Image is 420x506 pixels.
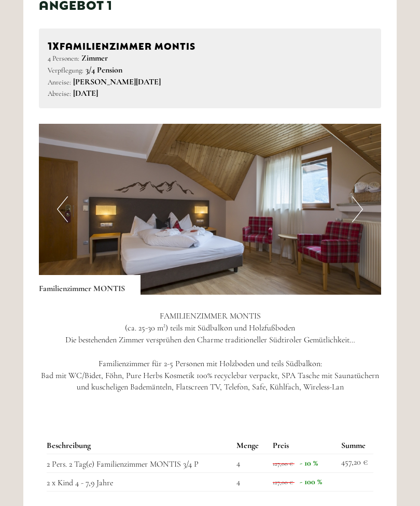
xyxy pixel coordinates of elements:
td: 4 [232,454,269,473]
td: 4 [232,472,269,491]
span: 127,00 € [273,460,293,467]
b: Zimmer [81,53,108,63]
td: 2 x Kind 4 - 7,9 Jahre [47,472,232,491]
b: 3/4 Pension [86,65,122,75]
div: Familienzimmer MONTIS [48,37,372,52]
small: Abreise: [48,89,71,98]
b: [PERSON_NAME][DATE] [73,77,161,87]
b: [DATE] [73,88,98,98]
b: 1x [48,37,60,52]
th: Beschreibung [47,438,232,454]
small: 4 Personen: [48,54,79,63]
p: FAMILIENZIMMER MONTIS (ca. 25-30 m²) teils mit Südbalkon und Holzfußboden Die bestehenden Zimmer ... [39,310,381,393]
div: [GEOGRAPHIC_DATA] [16,30,147,38]
small: Verpflegung: [48,66,83,75]
span: - 10 % [300,458,318,468]
small: 11:43 [16,50,147,57]
span: - 100 % [300,476,322,487]
td: 2 Pers. 2 Tag(e) Familienzimmer MONTIS 3/4 P [47,454,232,473]
th: Preis [269,438,337,454]
div: Familienzimmer MONTIS [39,275,141,295]
div: [DATE] [152,8,190,25]
div: Guten Tag, wie können wir Ihnen helfen? [8,28,152,60]
button: Previous [57,196,68,222]
img: image [39,124,381,295]
button: Senden [270,268,342,291]
small: Anreise: [48,78,71,86]
th: Menge [232,438,269,454]
button: Next [352,196,363,222]
th: Summe [337,438,373,454]
td: 457,20 € [337,454,373,473]
span: 127,00 € [273,479,293,486]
